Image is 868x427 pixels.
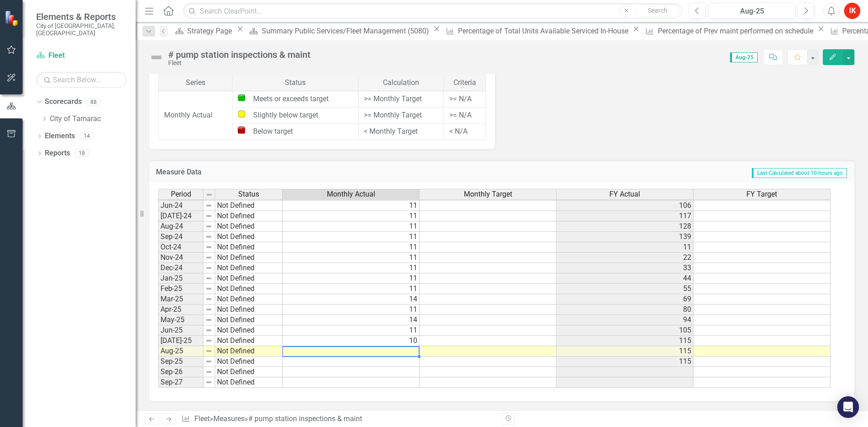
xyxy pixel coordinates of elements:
[215,221,283,232] td: Not Defined
[238,110,245,117] img: Slightly below target
[283,201,420,211] td: 11
[168,50,311,60] div: # pump station inspections & maint
[50,114,136,124] a: City of Tamarac
[158,273,203,284] td: Jan-25
[205,212,212,220] img: 8DAGhfEEPCf229AAAAAElFTkSuQmCC
[158,211,203,221] td: [DATE]-24
[464,190,512,198] span: Monthly Target
[708,3,795,19] button: Aug-25
[80,132,94,140] div: 14
[36,11,127,22] span: Elements & Reports
[206,191,213,198] img: 8DAGhfEEPCf229AAAAAElFTkSuQmCC
[205,306,212,313] img: 8DAGhfEEPCf229AAAAAElFTkSuQmCC
[238,127,245,134] img: Below target
[283,253,420,263] td: 11
[36,51,127,61] a: Fleet
[359,91,444,108] td: >= Monthly Target
[215,253,283,263] td: Not Defined
[215,336,283,346] td: Not Defined
[187,25,235,37] div: Strategy Page
[557,305,693,315] td: 80
[158,336,203,346] td: [DATE]-25
[156,168,379,176] h3: Measure Data
[75,150,89,157] div: 18
[283,305,420,315] td: 11
[283,336,420,346] td: 10
[557,263,693,273] td: 33
[215,232,283,242] td: Not Defined
[444,123,486,140] td: < N/A
[215,284,283,294] td: Not Defined
[837,396,859,418] div: Open Intercom Messenger
[215,211,283,221] td: Not Defined
[444,91,486,108] td: >= N/A
[158,284,203,294] td: Feb-25
[205,337,212,344] img: 8DAGhfEEPCf229AAAAAElFTkSuQmCC
[168,60,311,66] div: Fleet
[262,25,431,37] div: Summary Public Services/Fleet Management (5080)
[557,336,693,346] td: 115
[158,367,203,377] td: Sep-26
[205,264,212,272] img: 8DAGhfEEPCf229AAAAAElFTkSuQmCC
[215,367,283,377] td: Not Defined
[557,357,693,367] td: 115
[205,327,212,334] img: 8DAGhfEEPCf229AAAAAElFTkSuQmCC
[557,315,693,325] td: 94
[283,325,420,336] td: 11
[648,7,667,14] span: Search
[635,5,680,17] button: Search
[283,263,420,273] td: 11
[36,72,127,88] input: Search Below...
[752,168,847,178] span: Last Calculated about 10 hours ago
[557,253,693,263] td: 22
[86,98,101,106] div: 88
[172,25,235,37] a: Strategy Page
[158,242,203,253] td: Oct-24
[158,294,203,305] td: Mar-25
[159,75,232,91] th: Series
[158,315,203,325] td: May-25
[557,242,693,253] td: 11
[232,75,359,91] th: Status
[149,50,164,65] img: Not Defined
[215,377,283,388] td: Not Defined
[730,52,758,62] span: Aug-25
[205,316,212,324] img: 8DAGhfEEPCf229AAAAAElFTkSuQmCC
[45,148,70,159] a: Reports
[215,294,283,305] td: Not Defined
[215,315,283,325] td: Not Defined
[205,254,212,261] img: 8DAGhfEEPCf229AAAAAElFTkSuQmCC
[246,25,431,37] a: Summary Public Services/Fleet Management (5080)
[238,190,259,198] span: Status
[158,232,203,242] td: Sep-24
[215,305,283,315] td: Not Defined
[359,108,444,124] td: >= Monthly Target
[215,201,283,211] td: Not Defined
[557,201,693,211] td: 106
[205,347,212,355] img: 8DAGhfEEPCf229AAAAAElFTkSuQmCC
[746,190,777,198] span: FY Target
[215,273,283,284] td: Not Defined
[238,94,353,104] div: Meets or exceeds target
[158,377,203,388] td: Sep-27
[215,346,283,357] td: Not Defined
[283,315,420,325] td: 14
[205,275,212,282] img: 8DAGhfEEPCf229AAAAAElFTkSuQmCC
[557,325,693,336] td: 105
[238,127,353,137] div: Below target
[158,221,203,232] td: Aug-24
[158,263,203,273] td: Dec-24
[844,3,860,19] div: IK
[158,346,203,357] td: Aug-25
[215,242,283,253] td: Not Defined
[283,273,420,284] td: 11
[158,305,203,315] td: Apr-25
[327,190,375,198] span: Monthly Actual
[205,368,212,375] img: 8DAGhfEEPCf229AAAAAElFTkSuQmCC
[557,211,693,221] td: 117
[159,91,232,140] td: Monthly Actual
[183,3,682,19] input: Search ClearPoint...
[45,97,82,107] a: Scorecards
[205,379,212,386] img: 8DAGhfEEPCf229AAAAAElFTkSuQmCC
[443,25,631,37] a: Percentage of Total Units Available Serviced In-House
